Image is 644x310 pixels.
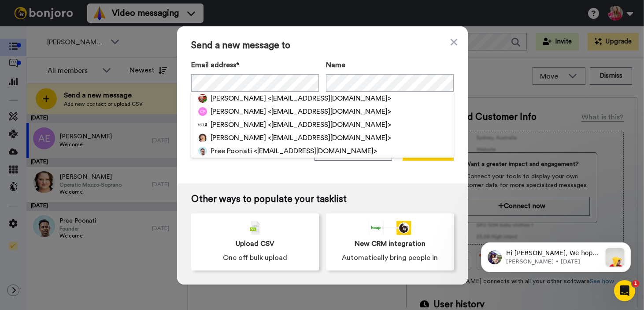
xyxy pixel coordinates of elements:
[198,133,207,142] img: 5525d096-6a36-4a79-9172-8c61454929a6.jpg
[223,252,287,263] span: One off bulk upload
[191,40,454,51] span: Send a new message to
[198,147,207,155] img: 5516de35-ddc7-4e56-838a-749ff11bd00d.jpg
[614,280,635,301] iframe: Intercom live chat
[191,60,319,70] label: Email address*
[198,94,207,103] img: 582a41be-6510-496a-97e2-1a30efa58deb.jpg
[632,280,639,287] span: 1
[254,146,377,156] span: <[EMAIL_ADDRESS][DOMAIN_NAME]>
[268,106,391,117] span: <[EMAIL_ADDRESS][DOMAIN_NAME]>
[369,221,411,235] div: animation
[326,60,345,70] span: Name
[198,120,207,129] img: c100256b-c562-4895-8460-9d1d821f9b64.png
[268,93,391,104] span: <[EMAIL_ADDRESS][DOMAIN_NAME]>
[342,252,438,263] span: Automatically bring people in
[211,93,266,104] span: [PERSON_NAME]
[468,225,644,286] iframe: Intercom notifications message
[250,221,260,235] img: csv-grey.png
[198,107,207,116] img: cp.png
[268,119,391,130] span: <[EMAIL_ADDRESS][DOMAIN_NAME]>
[268,133,391,143] span: <[EMAIL_ADDRESS][DOMAIN_NAME]>
[211,106,266,117] span: [PERSON_NAME]
[211,119,266,130] span: [PERSON_NAME]
[355,238,426,249] span: New CRM integration
[236,238,274,249] span: Upload CSV
[191,194,454,205] span: Other ways to populate your tasklist
[211,146,252,156] span: Pree Poonati
[211,133,266,143] span: [PERSON_NAME]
